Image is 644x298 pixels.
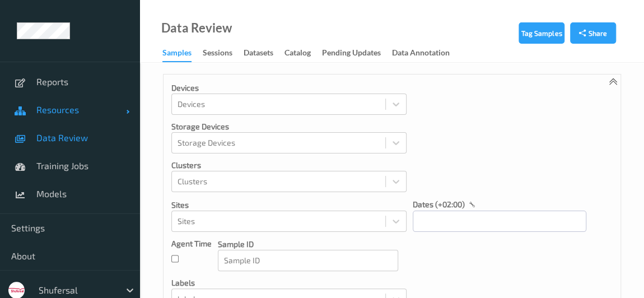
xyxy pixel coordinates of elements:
[413,199,465,210] p: dates (+02:00)
[171,160,407,171] p: Clusters
[244,47,273,61] div: Datasets
[244,45,284,61] a: Datasets
[171,238,212,249] p: Agent Time
[519,22,564,44] button: Tag Samples
[161,22,232,34] div: Data Review
[284,45,322,61] a: Catalog
[171,277,407,288] p: labels
[203,45,244,61] a: Sessions
[171,121,407,132] p: Storage Devices
[162,47,192,62] div: Samples
[284,47,311,61] div: Catalog
[218,239,398,250] p: Sample ID
[322,47,381,61] div: Pending Updates
[392,47,450,61] div: Data Annotation
[322,45,392,61] a: Pending Updates
[171,199,407,211] p: Sites
[203,47,232,61] div: Sessions
[392,45,461,61] a: Data Annotation
[162,45,203,62] a: Samples
[570,22,616,44] button: Share
[171,82,407,94] p: Devices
